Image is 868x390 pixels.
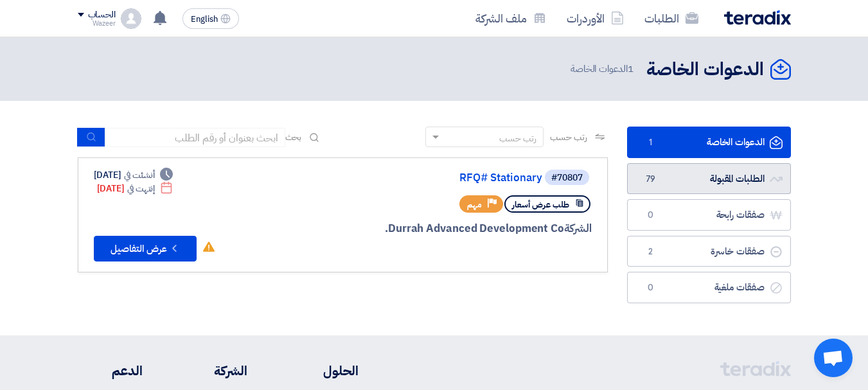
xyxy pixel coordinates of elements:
button: عرض التفاصيل [94,236,197,261]
span: إنتهت في [127,182,155,195]
h2: الدعوات الخاصة [646,57,764,82]
a: ملف الشركة [465,3,556,33]
span: بحث [285,130,302,144]
span: 0 [643,209,659,222]
span: الدعوات الخاصة [571,62,636,76]
div: Wazeer [78,20,116,27]
div: #70807 [551,173,583,182]
span: مهم [467,199,482,211]
div: [DATE] [94,168,173,182]
span: أنشئت في [124,168,155,182]
a: الدعوات الخاصة1 [627,127,791,158]
a: الأوردرات [556,3,634,33]
a: الطلبات المقبولة79 [627,163,791,195]
div: Durrah Advanced Development Co. [283,220,592,237]
div: الحساب [88,10,116,21]
a: فتح المحادثة [814,339,853,377]
span: 1 [643,136,659,149]
li: الحلول [286,361,359,380]
li: الدعم [78,361,143,380]
span: طلب عرض أسعار [512,199,569,211]
a: صفقات خاسرة2 [627,236,791,267]
span: English [191,15,218,24]
a: صفقات رابحة0 [627,199,791,231]
button: English [182,8,239,29]
div: رتب حسب [499,132,536,145]
span: 1 [628,62,633,76]
img: profile_test.png [121,8,141,29]
li: الشركة [181,361,247,380]
div: [DATE] [97,182,173,195]
span: رتب حسب [550,130,587,144]
span: 79 [643,173,659,186]
span: 0 [643,281,659,294]
input: ابحث بعنوان أو رقم الطلب [105,128,285,147]
a: صفقات ملغية0 [627,272,791,303]
span: 2 [643,245,659,258]
span: الشركة [564,220,592,236]
img: Teradix logo [724,10,791,25]
a: الطلبات [634,3,709,33]
a: RFQ# Stationary [285,172,542,184]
